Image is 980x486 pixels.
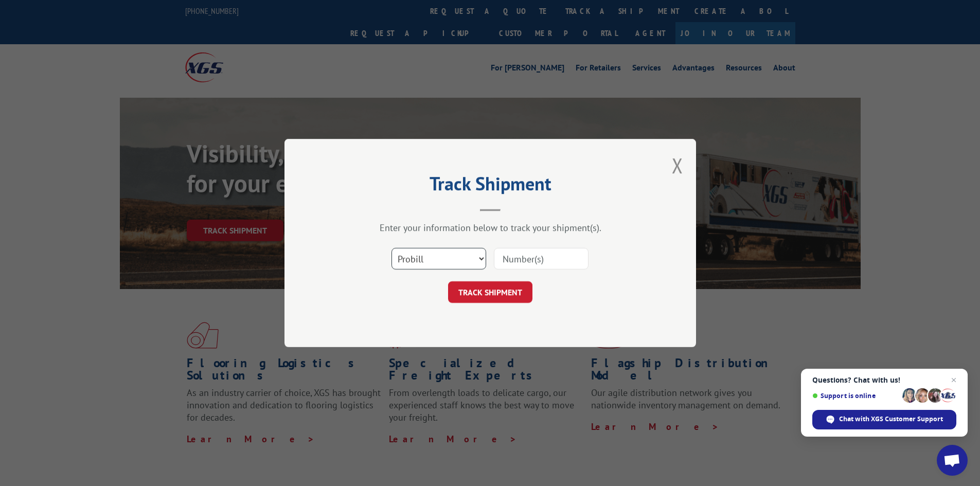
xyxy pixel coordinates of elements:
span: Questions? Chat with us! [812,376,956,384]
div: Enter your information below to track your shipment(s). [336,222,645,233]
div: Open chat [937,445,968,476]
span: Chat with XGS Customer Support [839,415,943,424]
span: Close chat [948,374,960,386]
h2: Track Shipment [336,176,645,196]
span: Support is online [812,392,899,400]
div: Chat with XGS Customer Support [812,410,956,429]
button: Close modal [672,152,683,179]
input: Number(s) [494,248,589,269]
button: TRACK SHIPMENT [448,281,532,303]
